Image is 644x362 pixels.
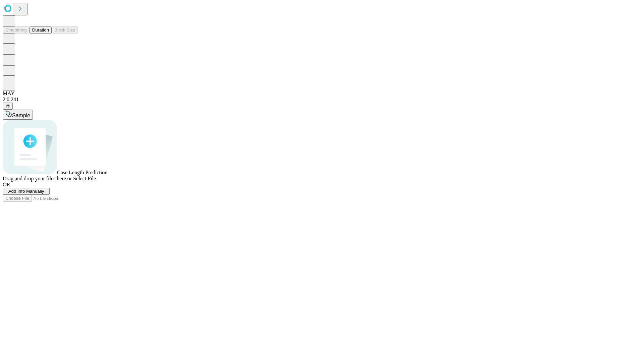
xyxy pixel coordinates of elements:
[73,176,96,181] span: Select File
[3,97,641,103] div: 2.0.241
[3,176,72,181] span: Drag and drop your files here or
[3,90,641,97] div: MAY
[57,170,107,175] span: Case Length Prediction
[52,26,78,34] button: Block Size
[3,26,30,34] button: Smoothing
[12,113,30,118] span: Sample
[3,103,13,110] button: @
[3,182,10,187] span: OR
[3,110,33,120] button: Sample
[5,104,10,109] span: @
[3,188,50,195] button: Add Info Manually
[30,26,52,34] button: Duration
[8,189,44,194] span: Add Info Manually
